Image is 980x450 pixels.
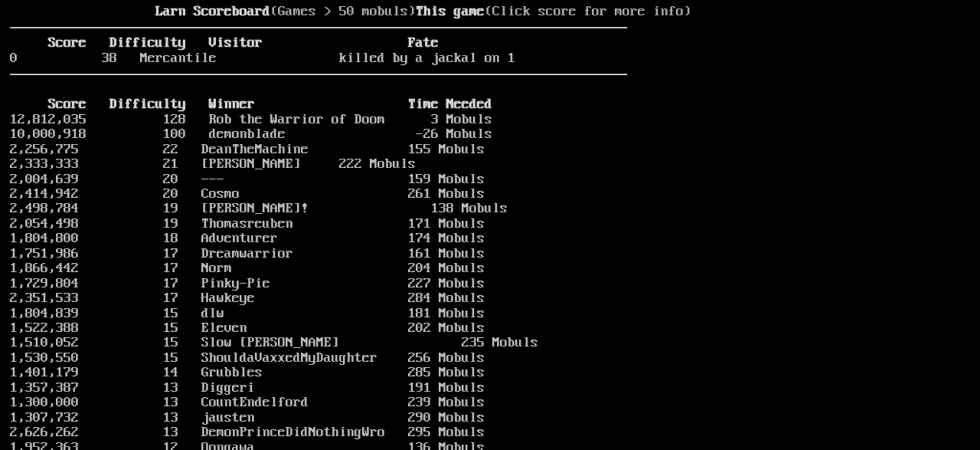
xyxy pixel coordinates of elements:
[155,4,270,19] b: Larn Scoreboard
[10,380,485,396] a: 1,357,387 13 Diggeri 191 Mobuls
[416,4,485,19] b: This game
[10,186,485,202] a: 2,414,942 20 Cosmo 261 Mobuls
[10,5,627,428] larn: (Games > 50 mobuls) (Click score for more info) Click on a score for more information ---- Reload...
[10,142,485,157] a: 2,256,775 22 DeanTheMachine 155 Mobuls
[10,276,485,291] a: 1,729,804 17 Pinky-Pie 227 Mobuls
[10,410,485,425] a: 1,307,732 13 jausten 290 Mobuls
[10,112,492,127] a: 12,812,035 128 Rob the Warrior of Doom 3 Mobuls
[10,306,485,321] a: 1,804,839 15 dlw 181 Mobuls
[10,51,515,66] a: 0 38 Mercantile killed by a jackal on 1
[10,126,492,142] a: 10,000,918 100 demonblade -26 Mobuls
[10,320,485,336] a: 1,522,388 15 Eleven 202 Mobuls
[10,350,485,366] a: 1,530,550 15 ShouldaVaxxedMyDaughter 256 Mobuls
[48,35,439,51] b: Score Difficulty Visitor Fate
[10,335,538,350] a: 1,510,052 15 Slow [PERSON_NAME] 235 Mobuls
[10,395,485,410] a: 1,300,000 13 CountEndelford 239 Mobuls
[10,365,485,380] a: 1,401,179 14 Grubbles 285 Mobuls
[10,172,485,187] a: 2,004,639 20 --- 159 Mobuls
[10,156,416,172] a: 2,333,333 21 [PERSON_NAME] 222 Mobuls
[10,291,485,306] a: 2,351,533 17 Hawkeye 284 Mobuls
[10,231,485,246] a: 1,804,800 18 Adventurer 174 Mobuls
[10,201,508,216] a: 2,498,784 19 [PERSON_NAME]! 138 Mobuls
[10,425,485,440] a: 2,626,262 13 DemonPrinceDidNothingWro 295 Mobuls
[48,97,492,112] b: Score Difficulty Winner Time Needed
[10,246,485,261] a: 1,751,986 17 Dreamwarrior 161 Mobuls
[10,216,485,232] a: 2,054,498 19 Thomasreuben 171 Mobuls
[10,261,485,276] a: 1,866,442 17 Norm 204 Mobuls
